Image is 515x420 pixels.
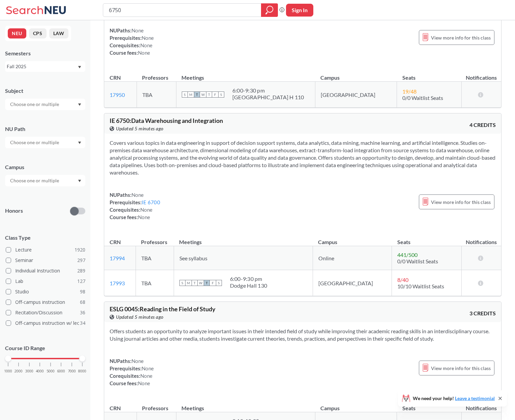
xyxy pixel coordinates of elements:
div: Subject [5,87,85,95]
th: Professors [137,398,176,412]
button: LAW [49,28,68,38]
span: 127 [77,278,85,285]
th: Seats [392,232,462,246]
span: We need your help! [413,396,495,401]
th: Meetings [176,67,315,82]
div: CRN [110,238,121,246]
span: View more info for this class [431,33,491,42]
div: NUPaths: Prerequisites: Corequisites: Course fees: [110,191,160,221]
span: 289 [77,267,85,274]
span: 7000 [68,369,76,373]
span: 0/0 Waitlist Seats [402,95,443,101]
input: Choose one or multiple [7,138,63,147]
div: NUPaths: Prerequisites: Corequisites: Course fees: [110,27,154,56]
span: See syllabus [179,255,207,261]
span: IE 6750 : Data Warehousing and Integration [110,117,223,124]
span: S [179,280,185,286]
span: W [198,280,204,286]
th: Notifications [461,67,501,82]
span: 5000 [47,369,55,373]
span: 0/0 Waitlist Seats [397,258,438,264]
button: CPS [29,28,47,38]
span: None [138,214,150,220]
span: 441 / 500 [397,252,418,258]
span: None [140,373,152,379]
td: [GEOGRAPHIC_DATA] [313,270,392,296]
th: Meetings [176,398,315,412]
span: 297 [77,257,85,264]
span: 19 / 48 [402,88,417,95]
label: Off-campus instruction [6,298,85,307]
td: TBA [136,270,174,296]
input: Class, professor, course number, "phrase" [108,4,256,16]
div: Dropdown arrow [5,99,85,110]
svg: Dropdown arrow [78,66,81,69]
svg: magnifying glass [265,5,274,15]
span: S [218,91,224,98]
span: M [188,91,194,98]
span: T [206,91,212,98]
div: Fall 2025Dropdown arrow [5,61,85,72]
div: Semesters [5,50,85,57]
span: 1920 [75,246,85,254]
section: Covers various topics in data engineering in support of decision support systems, data analytics,... [110,139,496,176]
p: Honors [5,207,23,215]
a: 17993 [110,280,125,286]
span: 2000 [15,369,23,373]
span: 6000 [57,369,65,373]
span: Updated 5 minutes ago [116,313,164,321]
th: Meetings [174,232,313,246]
span: M [185,280,192,286]
span: None [132,358,144,364]
div: Fall 2025 [7,63,77,70]
svg: Dropdown arrow [78,180,81,182]
th: Professors [136,232,174,246]
div: NUPaths: Prerequisites: Corequisites: Course fees: [110,357,154,387]
th: Notifications [461,232,501,246]
div: CRN [110,404,121,412]
label: Studio [6,287,85,296]
span: 68 [80,298,85,306]
input: Choose one or multiple [7,177,63,185]
div: 6:00 - 9:30 pm [230,275,267,282]
span: 98 [80,288,85,295]
input: Choose one or multiple [7,100,63,108]
button: Sign In [286,4,313,17]
span: 8000 [78,369,86,373]
div: Dropdown arrow [5,175,85,186]
span: ESLG 0045 : Reading in the Field of Study [110,305,216,313]
div: Campus [5,163,85,171]
div: 6:00 - 9:30 pm [232,87,304,94]
th: Campus [315,398,397,412]
td: Online [313,246,392,270]
span: 3000 [25,369,33,373]
div: [GEOGRAPHIC_DATA] H 110 [232,94,304,101]
span: None [142,365,154,371]
label: Seminar [6,256,85,265]
span: None [138,50,150,56]
span: W [200,91,206,98]
label: Off-campus instruction w/ lec [6,319,85,327]
span: None [138,380,150,386]
span: Class Type [5,234,85,241]
span: 34 [80,319,85,327]
svg: Dropdown arrow [78,103,81,106]
button: NEU [8,28,26,38]
span: 36 [80,309,85,316]
th: Campus [315,67,397,82]
div: CRN [110,74,121,81]
a: 17994 [110,255,125,261]
span: S [182,91,188,98]
span: None [140,207,152,213]
th: Seats [397,398,462,412]
span: 3 CREDITS [469,310,496,317]
label: Individual Instruction [6,266,85,275]
span: 8 / 40 [397,277,408,283]
div: Dropdown arrow [5,137,85,148]
a: IE 6700 [142,199,160,205]
label: Recitation/Discussion [6,308,85,317]
span: F [210,280,216,286]
td: [GEOGRAPHIC_DATA] [315,82,397,108]
p: Course ID Range [5,344,85,352]
th: Professors [137,67,176,82]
